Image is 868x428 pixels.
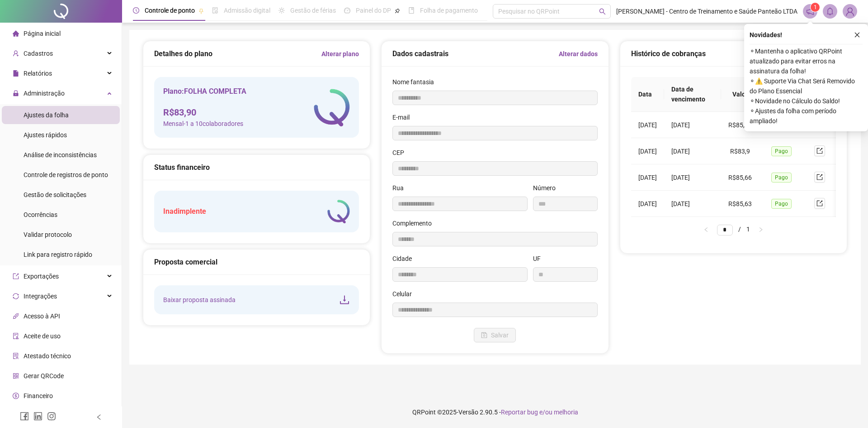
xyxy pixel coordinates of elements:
[721,164,759,191] td: R$85,66
[24,191,86,198] span: Gestão de solicitações
[13,90,19,96] span: lock
[198,8,204,14] span: pushpin
[754,224,768,235] li: Próxima página
[20,412,29,421] span: facebook
[163,206,206,217] h5: Inadimplente
[408,7,415,14] span: book
[717,224,750,235] li: 1/1
[559,49,598,59] a: Alterar dados
[699,224,713,235] button: left
[420,7,478,14] span: Folha de pagamento
[339,294,350,305] span: download
[750,106,863,126] span: ⚬ Ajustes da folha com período ampliado!
[24,151,97,159] span: Análise de inconsistências
[122,396,868,428] footer: QRPoint © 2025 - 2.90.5 -
[356,7,391,14] span: Painel do DP
[24,171,108,178] span: Controle de registros de ponto
[843,5,857,18] img: 83776
[631,112,664,138] td: [DATE]
[750,96,863,106] span: ⚬ Novidade no Cálculo do Saldo!
[816,174,823,180] span: export
[13,30,19,37] span: home
[664,138,721,164] td: [DATE]
[24,211,57,218] span: Ocorrências
[814,4,817,10] span: 1
[664,164,721,191] td: [DATE]
[24,50,53,57] span: Cadastros
[392,148,410,158] label: CEP
[24,70,52,77] span: Relatórios
[154,48,212,59] h5: Detalhes do plano
[458,409,478,416] span: Versão
[392,218,438,228] label: Complemento
[278,7,285,14] span: sun
[392,48,448,59] h5: Dados cadastrais
[806,7,814,15] span: notification
[750,30,782,40] span: Novidades !
[24,273,59,280] span: Exportações
[392,254,418,264] label: Cidade
[703,227,709,232] span: left
[816,148,823,154] span: export
[290,7,336,14] span: Gestão de férias
[758,227,764,232] span: right
[13,353,19,359] span: solution
[13,313,19,319] span: api
[631,191,664,217] td: [DATE]
[616,6,797,16] span: [PERSON_NAME] - Centro de Treinamento e Saúde Panteão LTDA
[771,173,792,183] span: Pago
[501,409,578,416] span: Reportar bug e/ou melhoria
[154,162,359,173] div: Status financeiro
[13,293,19,299] span: sync
[13,333,19,339] span: audit
[24,131,67,139] span: Ajustes rápidos
[631,138,664,164] td: [DATE]
[145,7,195,14] span: Controle de ponto
[13,273,19,279] span: export
[771,146,792,156] span: Pago
[395,8,400,14] span: pushpin
[96,414,102,420] span: left
[24,251,92,258] span: Link para registro rápido
[154,256,359,268] div: Proposta comercial
[750,46,863,76] span: ⚬ Mantenha o aplicativo QRPoint atualizado para evitar erros na assinatura da folha!
[24,293,57,300] span: Integrações
[314,89,350,126] img: logo-atual-colorida-simples.ef1a4d5a9bda94f4ab63.png
[721,77,759,112] th: Valor
[163,106,246,119] h4: R$ 83,90
[13,393,19,399] span: dollar
[392,183,410,193] label: Rua
[631,164,664,191] td: [DATE]
[344,7,350,14] span: dashboard
[738,226,741,233] span: /
[664,191,721,217] td: [DATE]
[321,49,359,59] a: Alterar plano
[826,7,834,15] span: bell
[721,138,759,164] td: R$83,9
[599,8,606,15] span: search
[224,7,270,14] span: Admissão digital
[47,412,56,421] span: instagram
[24,332,61,340] span: Aceite de uso
[631,48,836,59] div: Histórico de cobranças
[721,112,759,138] td: R$85,74
[13,50,19,57] span: user-add
[750,76,863,96] span: ⚬ ⚠️ Suporte Via Chat Será Removido do Plano Essencial
[13,70,19,77] span: file
[133,7,139,14] span: clock-circle
[664,112,721,138] td: [DATE]
[811,3,820,12] sup: 1
[392,289,418,299] label: Celular
[24,111,69,119] span: Ajustes da folha
[24,352,71,360] span: Atestado técnico
[24,372,64,380] span: Gerar QRCode
[816,200,823,207] span: export
[24,231,72,238] span: Validar protocolo
[33,412,42,421] span: linkedin
[212,7,218,14] span: file-done
[24,313,60,320] span: Acesso à API
[163,119,246,129] span: Mensal - 1 a 10 colaboradores
[754,224,768,235] button: right
[699,224,713,235] li: Página anterior
[474,328,516,342] button: Salvar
